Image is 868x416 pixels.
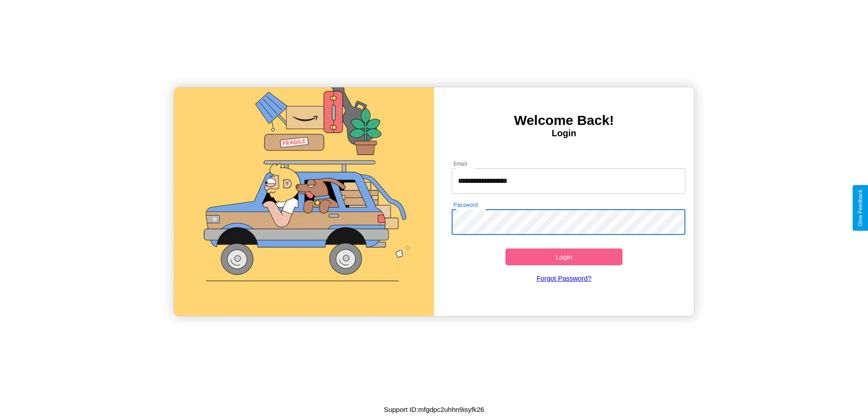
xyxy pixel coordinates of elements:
div: Give Feedback [857,190,863,226]
button: Login [505,249,623,265]
img: gif [174,87,434,316]
label: Email [453,160,467,167]
p: Support ID: mfgdpc2uhhn9isyfk26 [384,403,484,416]
h3: Welcome Back! [434,113,694,128]
h4: Login [434,128,694,139]
a: Forgot Password? [447,265,681,291]
label: Password [453,201,477,209]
